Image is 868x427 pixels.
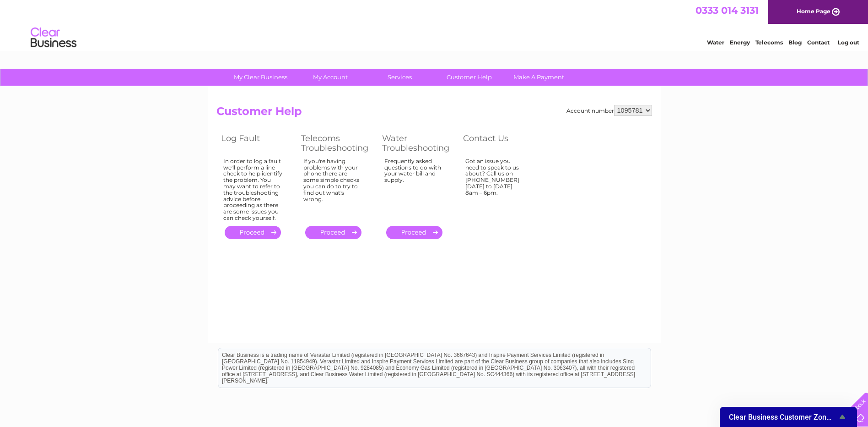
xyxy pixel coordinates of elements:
[386,226,442,239] a: .
[566,105,652,116] div: Account number
[216,105,652,122] h2: Customer Help
[729,413,837,422] span: Clear Business Customer Zone Survey
[755,39,783,46] a: Telecoms
[303,158,364,218] div: If you're having problems with your phone there are some simple checks you can do to try to find ...
[729,411,848,422] button: Show survey - Clear Business Customer Zone Survey
[216,131,297,155] th: Log Fault
[297,131,377,155] th: Telecoms Troubleshooting
[225,226,281,239] a: .
[377,131,458,155] th: Water Troubleshooting
[223,69,298,86] a: My Clear Business
[788,39,802,46] a: Blog
[292,69,368,86] a: My Account
[465,158,525,218] div: Got an issue you need to speak to us about? Call us on [PHONE_NUMBER] [DATE] to [DATE] 8am – 6pm.
[695,5,759,16] a: 0333 014 3131
[730,39,750,46] a: Energy
[501,69,577,86] a: Make A Payment
[305,226,361,239] a: .
[384,158,445,218] div: Frequently asked questions to do with your water bill and supply.
[223,158,283,221] div: In order to log a fault we'll perform a line check to help identify the problem. You may want to ...
[30,24,77,52] img: logo.png
[218,5,651,44] div: Clear Business is a trading name of Verastar Limited (registered in [GEOGRAPHIC_DATA] No. 3667643...
[707,39,724,46] a: Water
[431,69,507,86] a: Customer Help
[838,39,859,46] a: Log out
[458,131,539,155] th: Contact Us
[807,39,830,46] a: Contact
[362,69,437,86] a: Services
